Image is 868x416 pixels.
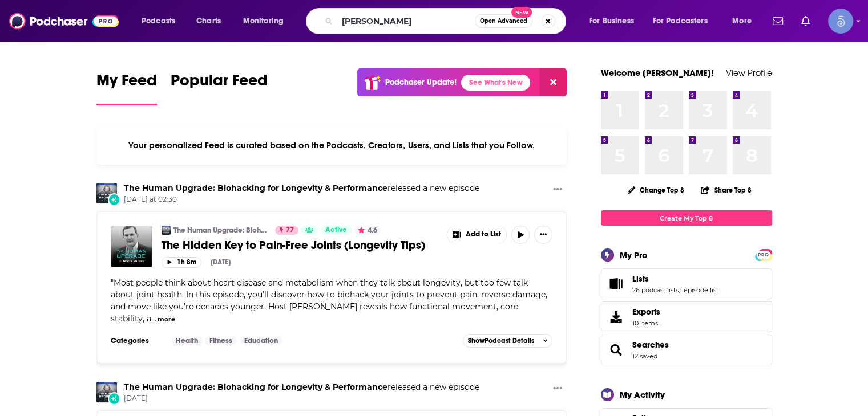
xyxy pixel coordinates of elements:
[632,307,660,317] span: Exports
[162,238,439,252] a: The Hidden Key to Pain-Free Joints (Longevity Tips)
[321,226,352,235] a: Active
[286,225,294,236] span: 77
[605,276,628,292] a: Lists
[196,13,221,29] span: Charts
[162,257,201,268] button: 1h 8m
[124,183,479,194] h3: released a new episode
[134,12,190,30] button: open menu
[632,319,660,327] span: 10 items
[151,313,156,324] span: ...
[111,278,547,324] span: Most people think about heart disease and metabolism when they talk about longevity, but too few ...
[679,286,680,294] span: ,
[548,183,567,197] button: Show More Button
[337,12,475,30] input: Search podcasts, credits, & more...
[124,195,479,205] span: [DATE] at 02:30
[189,12,228,30] a: Charts
[354,226,381,235] button: 4.6
[757,251,770,259] span: PRO
[162,238,425,252] span: The Hidden Key to Pain-Free Joints (Longevity Tips)
[205,336,237,345] a: Fitness
[162,226,171,235] img: The Human Upgrade: Biohacking for Longevity & Performance
[605,309,628,325] span: Exports
[645,12,724,30] button: open menu
[111,226,152,267] img: The Hidden Key to Pain-Free Joints (Longevity Tips)
[632,286,679,294] a: 26 podcast lists
[632,274,649,284] span: Lists
[325,225,347,236] span: Active
[96,71,157,105] a: My Feed
[468,337,534,345] span: Show Podcast Details
[621,183,692,197] button: Change Top 8
[235,12,298,30] button: open menu
[653,13,708,29] span: For Podcasters
[601,210,772,226] a: Create My Top 8
[111,278,547,324] span: "
[797,11,814,31] a: Show notifications dropdown
[385,78,457,87] p: Podchaser Update!
[111,336,162,345] h3: Categories
[601,268,772,299] span: Lists
[243,13,284,29] span: Monitoring
[632,274,718,284] a: Lists
[158,315,175,324] button: more
[463,334,553,348] button: ShowPodcast Details
[768,11,788,31] a: Show notifications dropdown
[480,18,527,24] span: Open Advanced
[124,382,479,393] h3: released a new episode
[124,183,387,193] a: The Human Upgrade: Biohacking for Longevity & Performance
[173,226,268,235] a: The Human Upgrade: Biohacking for Longevity & Performance
[317,8,577,34] div: Search podcasts, credits, & more...
[511,7,532,18] span: New
[96,183,117,203] img: The Human Upgrade: Biohacking for Longevity & Performance
[96,71,157,97] span: My Feed
[96,382,117,402] img: The Human Upgrade: Biohacking for Longevity & Performance
[171,71,268,105] a: Popular Feed
[828,9,853,34] button: Show profile menu
[171,336,203,345] a: Health
[534,226,552,244] button: Show More Button
[475,14,532,28] button: Open AdvancedNew
[96,126,567,165] div: Your personalized Feed is curated based on the Podcasts, Creators, Users, and Lists that you Follow.
[108,193,120,206] div: New Episode
[732,13,752,29] span: More
[461,75,530,91] a: See What's New
[700,179,752,201] button: Share Top 8
[605,342,628,358] a: Searches
[680,286,718,294] a: 1 episode list
[124,382,387,392] a: The Human Upgrade: Biohacking for Longevity & Performance
[447,226,507,244] button: Show More Button
[9,10,119,32] img: Podchaser - Follow, Share and Rate Podcasts
[632,340,669,350] a: Searches
[601,301,772,332] a: Exports
[726,67,772,78] a: View Profile
[142,13,175,29] span: Podcasts
[108,392,120,405] div: New Episode
[828,9,853,34] span: Logged in as Spiral5-G1
[620,250,648,260] div: My Pro
[211,258,231,266] div: [DATE]
[632,352,657,360] a: 12 saved
[581,12,648,30] button: open menu
[124,394,479,403] span: [DATE]
[724,12,766,30] button: open menu
[828,9,853,34] img: User Profile
[275,226,298,235] a: 77
[171,71,268,97] span: Popular Feed
[548,382,567,396] button: Show More Button
[757,250,770,259] a: PRO
[601,335,772,365] span: Searches
[240,336,282,345] a: Education
[466,230,501,239] span: Add to List
[589,13,634,29] span: For Business
[620,389,665,400] div: My Activity
[601,67,714,78] a: Welcome [PERSON_NAME]!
